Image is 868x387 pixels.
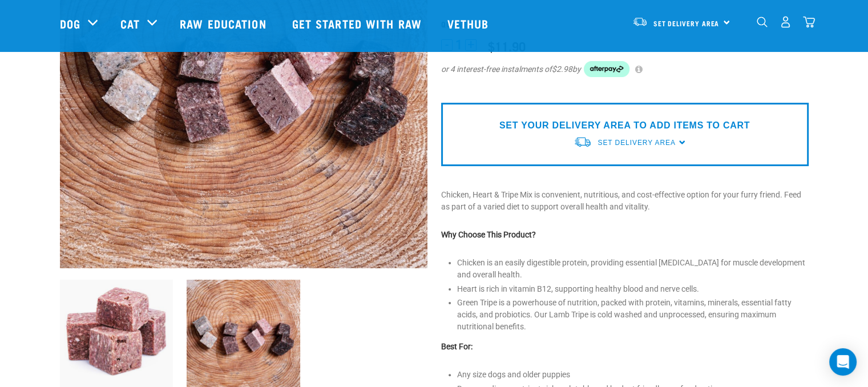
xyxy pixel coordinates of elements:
img: van-moving.png [632,17,648,27]
a: Cat [120,15,140,32]
p: Chicken, Heart & Tripe Mix is convenient, nutritious, and cost-effective option for your furry fr... [441,189,809,213]
li: Heart is rich in vitamin B12, supporting healthy blood and nerve cells. [457,283,809,295]
li: Chicken is an easily digestible protein, providing essential [MEDICAL_DATA] for muscle developmen... [457,257,809,281]
img: user.png [780,16,792,28]
strong: Why Choose This Product? [441,230,536,239]
strong: Best For: [441,342,473,351]
img: home-icon@2x.png [803,16,815,28]
a: Dog [60,15,80,32]
li: Green Tripe is a powerhouse of nutrition, packed with protein, vitamins, minerals, essential fatt... [457,297,809,333]
img: Afterpay [584,61,629,77]
span: Set Delivery Area [597,139,675,147]
a: Vethub [436,1,503,46]
div: or 4 interest-free instalments of by [441,61,809,77]
p: SET YOUR DELIVERY AREA TO ADD ITEMS TO CART [499,119,750,132]
a: Get started with Raw [281,1,436,46]
div: Open Intercom Messenger [829,348,857,376]
a: Raw Education [168,1,280,46]
li: Any size dogs and older puppies [457,369,809,381]
span: $2.98 [552,63,572,75]
img: home-icon-1@2x.png [757,17,768,27]
img: van-moving.png [574,136,592,148]
span: Set Delivery Area [653,21,720,25]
